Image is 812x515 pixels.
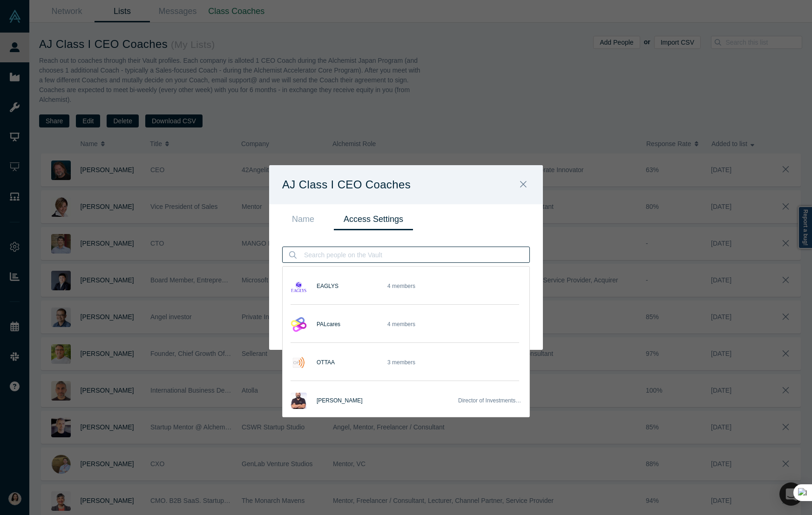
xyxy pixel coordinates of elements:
[514,175,533,195] button: Close
[282,208,324,230] a: Name
[334,208,413,230] a: Access Settings
[387,313,458,335] div: 4 members
[317,358,335,367] span: OTTAA
[317,396,363,405] span: [PERSON_NAME]
[282,175,427,194] h1: AJ Class I CEO Coaches
[317,282,338,290] span: EAGLYS
[317,320,340,328] span: PALcares
[282,266,530,417] div: EAGLYSEAGLYS4 membersPALcaresPALcares4 membersOTTAAOTTAA3 membersMuhannad Taslaq[PERSON_NAME]Dire...
[291,393,307,409] img: Muhannad Taslaq
[387,351,458,374] div: 3 members
[303,247,529,262] input: Search people on the Vault
[291,316,307,333] img: PALcares
[387,275,458,297] div: 4 members
[291,354,307,371] img: OTTAA
[458,396,521,405] div: Director of Investments …
[291,278,307,294] img: EAGLYS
